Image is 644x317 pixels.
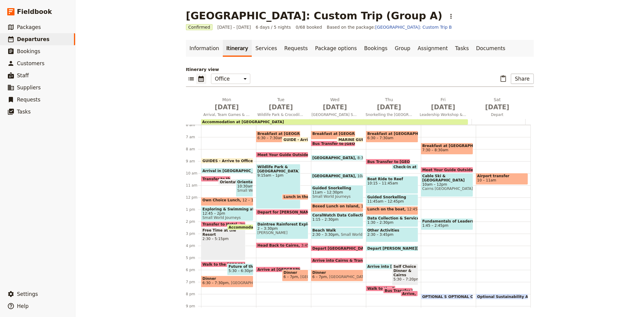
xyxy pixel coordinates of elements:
[337,137,363,142] div: MARINE GUIDES - Arrive at Office
[420,97,466,112] h2: Fri
[311,185,363,203] div: Guided Snorkelling11am – 12:30pmSmall World Journeys
[367,216,417,220] span: Data Collection & Service
[422,174,472,182] span: Cable Ski & [GEOGRAPHIC_DATA]
[422,223,449,228] span: 1:45 – 2:45pm
[309,112,361,117] span: [GEOGRAPHIC_DATA] Snorkelling & [GEOGRAPHIC_DATA]
[367,195,417,199] span: Guided Snorkelling
[393,264,417,277] span: Self Choice Dinner & Cairns Night Markets
[391,40,414,57] a: Group
[203,237,244,241] span: 2:30 – 5:15pm
[312,217,362,222] span: 1:15 – 2:30pm
[367,136,394,140] span: 6:30 – 7:30am
[203,97,250,112] h2: Mon
[312,156,357,160] span: [GEOGRAPHIC_DATA]
[421,173,473,197] div: Cable Ski & [GEOGRAPHIC_DATA]10am – 12pmCairns [GEOGRAPHIC_DATA]
[312,232,339,237] span: 2:30 – 3:30pm
[186,135,201,139] div: 7 am
[186,255,201,260] div: 5 pm
[186,74,196,84] button: List view
[366,194,418,206] div: Guided Snorkelling11:45am – 12:45pm
[477,178,496,182] span: 10 – 11am
[421,167,473,173] div: Meet Your Guide Outside Reception & Depart
[201,158,253,164] div: GUIDES - Arrive to Office
[202,120,284,124] span: Accommodation at [GEOGRAPHIC_DATA]
[256,24,291,30] span: 6 days / 5 nights
[383,288,413,293] div: Bus Transfer to Resort
[256,221,308,239] div: Daintree Rainforest Exploration with Indigenous Guide2 – 3:30pm[PERSON_NAME]
[366,176,418,194] div: Boat Ride to Reef10:15 – 11:45am
[312,186,362,190] span: Guided Snorkelling
[367,264,436,268] span: Arrive into [GEOGRAPHIC_DATA]
[474,103,521,112] span: [DATE]
[255,97,309,119] button: Tue [DATE]Wildlife Park & Crocodile Farm and Daintree Rainforest Exploration with Indigenous Guide
[186,231,201,236] div: 3 pm
[240,222,248,226] span: 2pm
[357,156,371,160] span: 8:30am
[309,97,363,119] button: Wed [DATE][GEOGRAPHIC_DATA] Snorkelling & [GEOGRAPHIC_DATA]
[196,74,206,84] button: Calendar view
[401,291,418,296] div: Arrive7:45pm
[203,277,252,281] span: Dinner
[256,131,300,142] div: Breakfast at [GEOGRAPHIC_DATA]6:30 – 7:30am
[256,267,300,272] div: Arrive at [GEOGRAPHIC_DATA]
[367,132,417,136] span: Breakfast at [GEOGRAPHIC_DATA]
[296,24,322,30] span: 0/68 booked
[186,123,201,127] div: 6 am
[186,171,201,176] div: 10 am
[186,10,443,22] h1: [GEOGRAPHIC_DATA]: Custom Trip (Group A)
[258,132,299,136] span: Breakfast at [GEOGRAPHIC_DATA]
[446,11,456,21] button: Actions
[402,292,417,296] span: Arrive
[201,97,255,119] button: Mon [DATE]Arrival, Team Games & Esplanade Swimming
[186,24,213,30] span: Confirmed
[252,40,281,57] a: Services
[201,112,253,117] span: Arrival, Team Games & Esplanade Swimming
[422,182,472,187] span: 10am – 12pm
[203,177,258,181] span: Transfer to the Esplanade
[312,142,390,146] span: Bus Transfer to [GEOGRAPHIC_DATA]
[258,103,304,112] span: [DATE]
[256,242,308,248] div: Head Back to Cairns3:45pm
[417,97,471,119] button: Fri [DATE]Leadership Workshop & [GEOGRAPHIC_DATA]
[498,74,508,84] button: Paste itinerary item
[301,243,315,247] span: 3:45pm
[186,219,201,224] div: 2 pm
[229,269,255,273] span: 5:30 – 6:30pm
[327,24,452,30] span: Based on the package:
[258,165,299,173] span: Wildlife Park & [GEOGRAPHIC_DATA]
[312,204,361,208] span: Boxed Lunch on Island
[367,207,407,211] span: Lunch on the boat
[256,164,300,209] div: Wildlife Park & [GEOGRAPHIC_DATA]9:15am – 1pm
[186,183,201,188] div: 11 am
[417,292,431,296] span: 7:45pm
[366,103,412,112] span: [DATE]
[258,210,316,214] span: Depart for [PERSON_NAME]
[284,195,322,199] span: Lunch in the Park
[217,24,251,30] span: [DATE] – [DATE]
[201,176,231,182] div: Transfer to the Esplanade
[392,164,418,170] div: Check-in at Sunlover
[186,207,201,212] div: 1 pm
[203,262,272,266] span: Walk to the [GEOGRAPHIC_DATA]
[476,173,528,185] div: Airport transfer10 – 11am
[422,187,472,191] span: Cairns [GEOGRAPHIC_DATA]
[227,264,253,275] div: Future of the Reef Presentation5:30 – 6:30pm
[223,40,252,57] a: Itinerary
[367,232,417,237] span: 2:30 – 3:45pm
[477,174,527,178] span: Airport transfer
[366,97,412,112] h2: Thu
[367,160,445,164] span: Bus Transfer to [GEOGRAPHIC_DATA]
[414,40,451,57] a: Assignment
[421,294,465,299] div: OPTIONAL Skyrail Rainforest Cableway
[448,295,518,299] span: OPTIONAL Cable Ski & Aqua Park
[311,227,363,239] div: Beach Walk2:30 – 3:30pmSmall World Journeys
[17,97,40,103] span: Requests
[367,181,417,185] span: 10:15 – 11:45am
[203,211,252,216] span: 12:45 – 2pm
[282,270,308,281] div: Dinner6 – 7pm[GEOGRAPHIC_DATA]
[473,40,509,57] a: Documents
[311,141,355,146] div: Bus Transfer to [GEOGRAPHIC_DATA]
[203,216,252,220] span: Small World Journeys
[311,173,363,179] div: [GEOGRAPHIC_DATA]10am
[476,294,528,299] div: Optional Sustainability Amazing Race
